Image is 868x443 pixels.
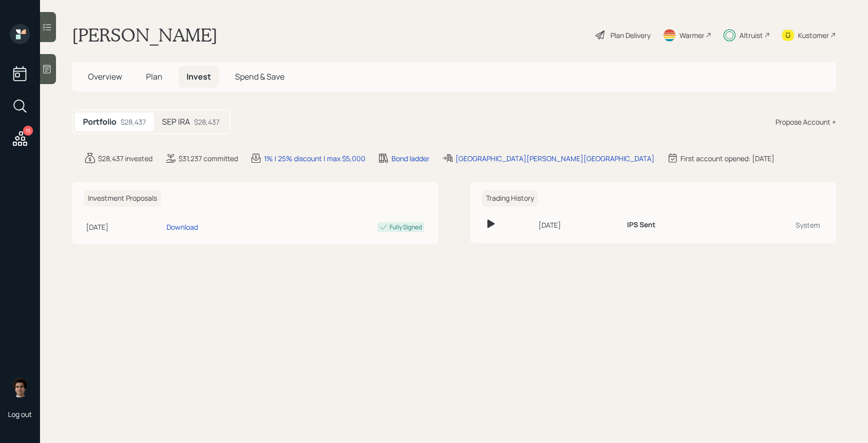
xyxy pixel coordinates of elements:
h5: SEP IRA [162,117,190,127]
div: 15 [23,126,33,136]
div: First account opened: [DATE] [680,153,774,164]
div: System [733,220,820,230]
h6: Investment Proposals [84,190,161,207]
div: Plan Delivery [610,30,650,41]
div: [DATE] [86,222,162,232]
div: $28,437 [194,117,219,127]
div: Download [166,222,198,232]
div: $28,437 [120,117,146,127]
h1: [PERSON_NAME] [72,24,217,46]
div: Altruist [739,30,763,41]
div: $31,237 committed [178,153,238,164]
span: Overview [88,71,122,82]
h5: Portfolio [83,117,116,127]
h6: IPS Sent [627,221,655,229]
div: [DATE] [538,220,619,230]
div: [GEOGRAPHIC_DATA][PERSON_NAME][GEOGRAPHIC_DATA] [455,153,654,164]
span: Invest [186,71,211,82]
img: harrison-schaefer-headshot-2.png [10,377,30,397]
div: $28,437 invested [98,153,152,164]
div: Kustomer [798,30,829,41]
h6: Trading History [482,190,538,207]
div: Log out [8,409,32,419]
span: Plan [146,71,162,82]
div: 1% | 25% discount | max $5,000 [264,153,365,164]
div: Propose Account + [775,117,836,127]
span: Spend & Save [235,71,284,82]
div: Bond ladder [391,153,429,164]
div: Warmer [679,30,704,41]
div: Fully Signed [389,223,422,232]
